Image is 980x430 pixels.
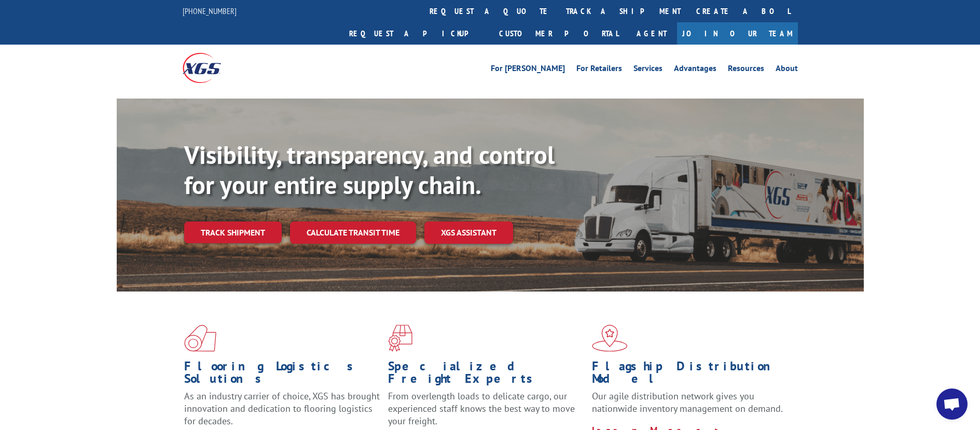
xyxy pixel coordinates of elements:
a: Agent [626,22,677,45]
a: XGS ASSISTANT [424,221,513,244]
span: Our agile distribution network gives you nationwide inventory management on demand. [592,390,783,414]
a: Services [633,64,662,76]
a: Advantages [674,64,716,76]
b: Visibility, transparency, and control for your entire supply chain. [184,138,555,201]
img: xgs-icon-flagship-distribution-model-red [592,325,628,352]
a: [PHONE_NUMBER] [183,6,237,16]
a: Calculate transit time [290,221,416,244]
a: For [PERSON_NAME] [491,64,565,76]
span: As an industry carrier of choice, XGS has brought innovation and dedication to flooring logistics... [184,390,380,427]
h1: Flooring Logistics Solutions [184,360,380,390]
a: Request a pickup [341,22,491,45]
a: Customer Portal [491,22,626,45]
a: Track shipment [184,221,282,243]
img: xgs-icon-focused-on-flooring-red [388,325,412,352]
img: xgs-icon-total-supply-chain-intelligence-red [184,325,216,352]
div: Open chat [936,389,968,420]
a: About [776,64,798,76]
a: For Retailers [576,64,622,76]
a: Join Our Team [677,22,798,45]
a: Resources [728,64,764,76]
h1: Flagship Distribution Model [592,360,788,390]
h1: Specialized Freight Experts [388,360,584,390]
